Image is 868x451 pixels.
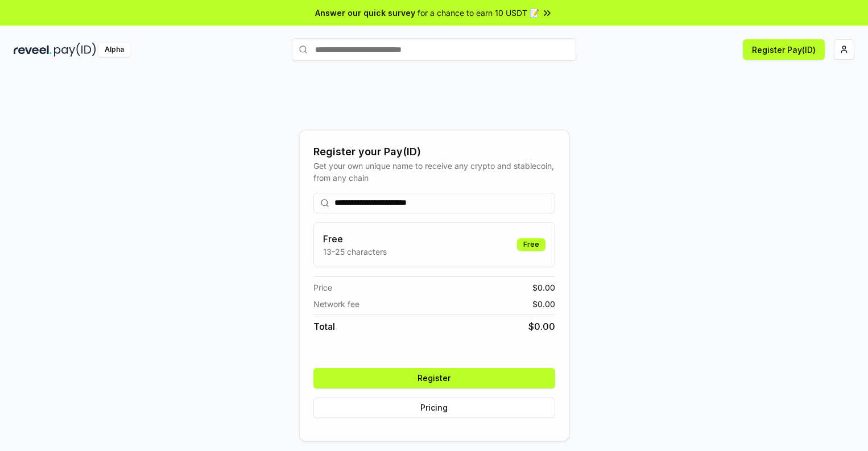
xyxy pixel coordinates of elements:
[313,282,332,293] span: Price
[532,282,555,293] span: $ 0.00
[315,7,415,19] span: Answer our quick survey
[14,43,52,57] img: reveel_dark
[517,238,545,251] div: Free
[313,160,555,184] div: Get your own unique name to receive any crypto and stablecoin, from any chain
[313,320,335,333] span: Total
[54,43,96,57] img: pay_id
[323,246,387,258] p: 13-25 characters
[98,43,130,57] div: Alpha
[528,320,555,333] span: $ 0.00
[313,144,555,160] div: Register your Pay(ID)
[743,39,825,60] button: Register Pay(ID)
[532,298,555,310] span: $ 0.00
[418,7,539,19] span: for a chance to earn 10 USDT 📝
[313,398,555,418] button: Pricing
[313,298,359,310] span: Network fee
[323,232,387,246] h3: Free
[313,368,555,388] button: Register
